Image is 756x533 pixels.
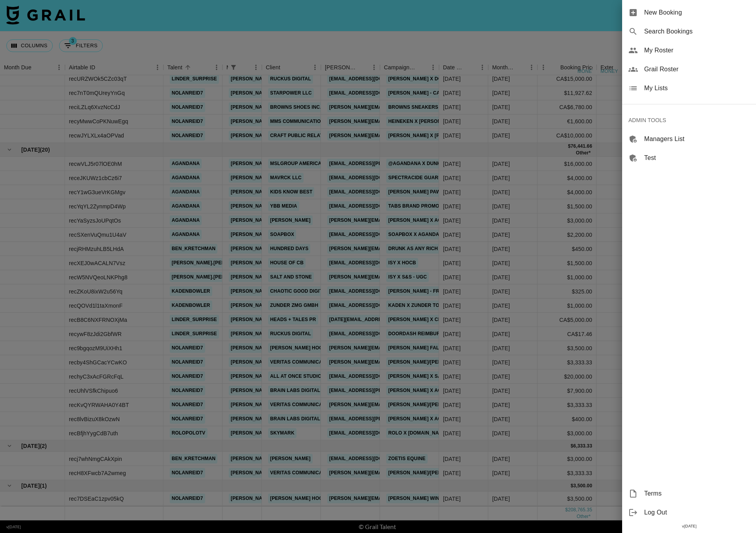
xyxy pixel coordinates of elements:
span: Managers List [644,134,750,144]
div: Test [622,149,756,167]
span: New Booking [644,8,750,17]
div: Managers List [622,130,756,149]
div: Search Bookings [622,22,756,41]
span: Grail Roster [644,65,750,74]
span: Log Out [644,508,750,517]
div: Log Out [622,503,756,522]
span: Search Bookings [644,27,750,36]
div: My Roster [622,41,756,60]
span: Terms [644,489,750,498]
span: Test [644,153,750,163]
span: My Lists [644,84,750,93]
div: My Lists [622,79,756,98]
div: Grail Roster [622,60,756,79]
div: ADMIN TOOLS [622,111,756,130]
div: New Booking [622,3,756,22]
div: v [DATE] [622,522,756,530]
span: My Roster [644,46,750,55]
div: Terms [622,484,756,503]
